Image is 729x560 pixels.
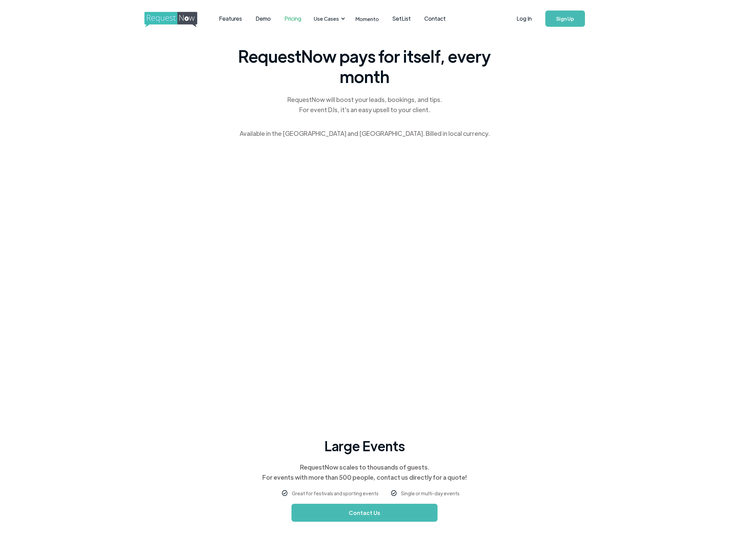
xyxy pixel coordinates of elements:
[236,46,493,86] span: RequestNow pays for itself, every month
[278,8,308,29] a: Pricing
[240,128,490,139] div: Available in the [GEOGRAPHIC_DATA] and [GEOGRAPHIC_DATA]. Billed in local currency.
[349,9,386,29] a: Momento
[386,8,418,29] a: SetList
[314,15,339,22] div: Use Cases
[291,504,437,522] a: Contact Us
[545,11,585,27] a: Sign Up
[144,12,210,27] img: requestnow logo
[249,8,278,29] a: Demo
[212,8,249,29] a: Features
[292,489,379,497] div: Great for festivals and sporting events
[144,12,195,25] a: home
[287,95,443,115] div: RequestNow will boost your leads, bookings, and tips. For event DJs, it's an easy upsell to your ...
[418,8,452,29] a: Contact
[401,489,460,497] div: Single or multi-day events
[310,8,347,29] div: Use Cases
[510,7,539,30] a: Log In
